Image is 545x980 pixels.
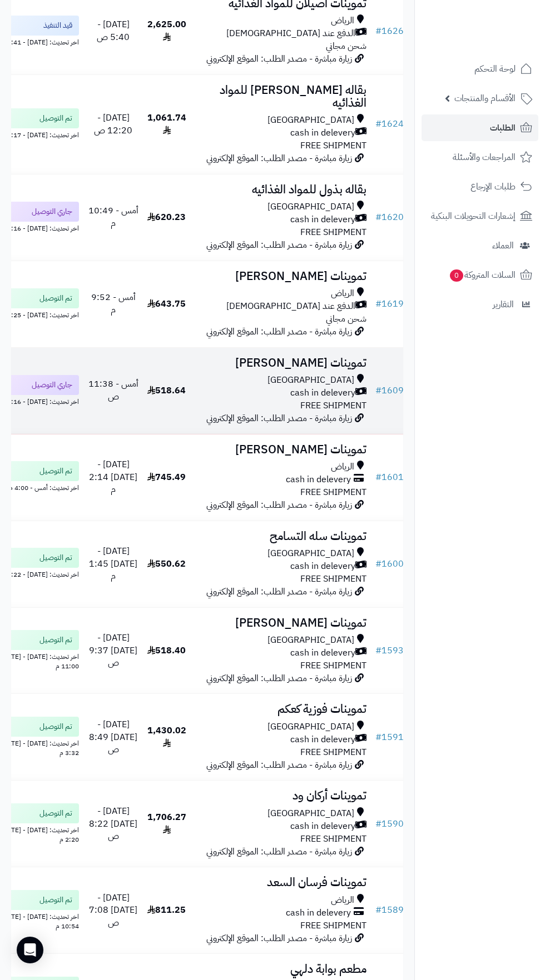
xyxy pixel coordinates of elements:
[206,412,352,425] span: زيارة مباشرة - مصدر الطلب: الموقع الإلكتروني
[492,238,514,253] span: العملاء
[470,179,516,194] span: طلبات الإرجاع
[375,817,404,831] a: #1590
[300,572,366,586] span: FREE SHIPMENT
[226,27,355,40] span: الدفع عند [DEMOGRAPHIC_DATA]
[300,746,366,759] span: FREE SHIPMENT
[300,139,366,152] span: FREE SHIPMENT
[422,291,538,318] a: التقارير
[331,461,354,473] span: الرياض
[326,39,366,53] span: شحن مجاني
[32,379,72,391] span: جاري التوصيل
[195,703,366,716] h3: تموينات فوزية كعكم
[422,232,538,259] a: العملاء
[300,919,366,932] span: FREE SHIPMENT
[89,631,137,670] span: [DATE] - [DATE] 9:37 ص
[267,807,354,820] span: [GEOGRAPHIC_DATA]
[300,832,366,846] span: FREE SHIPMENT
[375,644,381,657] span: #
[375,731,404,744] a: #1591
[39,552,72,563] span: تم التوصيل
[375,211,381,224] span: #
[206,325,352,338] span: زيارة مباشرة - مصدر الطلب: الموقع الإلكتروني
[450,269,463,282] span: 0
[300,659,366,672] span: FREE SHIPMENT
[195,443,366,456] h3: تموينات [PERSON_NAME]
[493,297,514,312] span: التقارير
[147,811,186,837] span: 1,706.27
[422,56,538,82] a: لوحة التحكم
[39,634,72,646] span: تم التوصيل
[375,471,404,484] a: #1601
[206,498,352,512] span: زيارة مباشرة - مصدر الطلب: الموقع الإلكتروني
[469,27,534,51] img: logo-2.png
[331,287,354,300] span: الرياض
[206,932,352,945] span: زيارة مباشرة - مصدر الطلب: الموقع الإلكتروني
[267,114,354,127] span: [GEOGRAPHIC_DATA]
[206,152,352,165] span: زيارة مباشرة - مصدر الطلب: الموقع الإلكتروني
[286,473,351,486] span: cash in delevery
[375,297,381,311] span: #
[147,18,186,44] span: 2,625.00
[422,203,538,229] a: إشعارات التحويلات البنكية
[290,820,355,833] span: cash in delevery
[331,14,354,27] span: الرياض
[89,804,137,843] span: [DATE] - [DATE] 8:22 ص
[375,903,404,917] a: #1589
[39,293,72,304] span: تم التوصيل
[326,312,366,326] span: شحن مجاني
[39,113,72,124] span: تم التوصيل
[206,672,352,685] span: زيارة مباشرة - مصدر الطلب: الموقع الإلكتروني
[147,724,186,750] span: 1,430.02
[97,18,130,44] span: [DATE] - 5:40 ص
[490,120,516,136] span: الطلبات
[195,789,366,802] h3: تموينات أركان ود
[422,114,538,141] a: الطلبات
[474,61,516,77] span: لوحة التحكم
[17,937,43,963] div: Open Intercom Messenger
[375,903,381,917] span: #
[449,267,516,283] span: السلات المتروكة
[88,377,138,403] span: أمس - 11:38 ص
[206,845,352,858] span: زيارة مباشرة - مصدر الطلب: الموقع الإلكتروني
[195,530,366,543] h3: تموينات سله التسامح
[89,718,137,757] span: [DATE] - [DATE] 8:49 ص
[195,876,366,889] h3: تموينات فرسان السعد
[375,384,404,397] a: #1609
[88,204,138,230] span: أمس - 10:49 م
[422,173,538,200] a: طلبات الإرجاع
[290,387,355,399] span: cash in delevery
[375,384,381,397] span: #
[422,262,538,288] a: السلات المتروكة0
[195,963,366,976] h3: مطعم بوابة دلهي
[89,544,137,583] span: [DATE] - [DATE] 1:45 م
[206,758,352,772] span: زيارة مباشرة - مصدر الطلب: الموقع الإلكتروني
[267,547,354,560] span: [GEOGRAPHIC_DATA]
[454,91,516,106] span: الأقسام والمنتجات
[147,384,186,397] span: 518.64
[91,291,136,317] span: أمس - 9:52 م
[300,399,366,412] span: FREE SHIPMENT
[226,300,355,313] span: الدفع عند [DEMOGRAPHIC_DATA]
[300,226,366,239] span: FREE SHIPMENT
[331,894,354,907] span: الرياض
[147,903,186,917] span: 811.25
[39,466,72,477] span: تم التوصيل
[195,617,366,629] h3: تموينات [PERSON_NAME]
[147,111,186,137] span: 1,061.74
[290,560,355,573] span: cash in delevery
[147,211,186,224] span: 620.23
[43,20,72,31] span: قيد التنفيذ
[195,84,366,109] h3: بقاله [PERSON_NAME] للمواد الغذائيه
[267,201,354,213] span: [GEOGRAPHIC_DATA]
[206,585,352,598] span: زيارة مباشرة - مصدر الطلب: الموقع الإلكتروني
[290,733,355,746] span: cash in delevery
[206,238,352,252] span: زيارة مباشرة - مصدر الطلب: الموقع الإلكتروني
[300,486,366,499] span: FREE SHIPMENT
[375,117,381,131] span: #
[195,270,366,283] h3: تموينات [PERSON_NAME]
[431,208,516,224] span: إشعارات التحويلات البنكية
[39,721,72,732] span: تم التوصيل
[32,206,72,217] span: جاري التوصيل
[147,557,186,571] span: 550.62
[286,907,351,919] span: cash in delevery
